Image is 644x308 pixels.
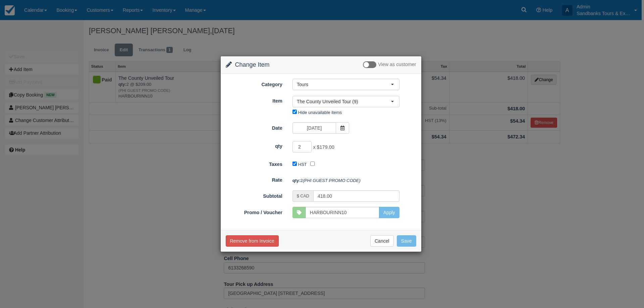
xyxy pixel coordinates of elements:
[221,140,287,150] label: qty
[292,96,399,107] button: The County Unveiled Tour (9)
[221,190,287,200] label: Subtotal
[298,162,307,167] label: HST
[287,175,421,186] div: 2
[297,98,391,105] span: The County Unveiled Tour (9)
[292,178,301,183] strong: qty
[226,235,279,247] button: Remove from Invoice
[297,194,309,198] small: $ CAD
[298,110,342,115] label: Hide unavailable items
[292,141,312,152] input: qty
[297,81,391,88] span: Tours
[379,207,399,218] button: Apply
[378,62,416,67] span: View as customer
[221,174,287,184] label: Rate
[221,95,287,105] label: Item
[292,79,399,90] button: Tours
[313,144,334,150] span: x $179.00
[221,79,287,88] label: Category
[221,122,287,132] label: Date
[235,61,270,68] span: Change Item
[221,159,287,168] label: Taxes
[397,235,416,247] button: Save
[370,235,394,247] button: Cancel
[221,207,287,216] label: Promo / Voucher
[303,178,361,183] em: (PHI GUEST PROMO CODE)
